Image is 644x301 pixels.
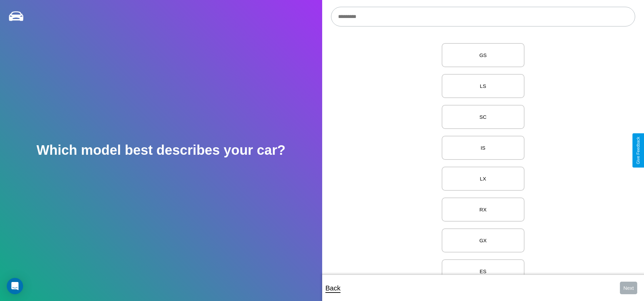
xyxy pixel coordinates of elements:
button: Next [620,282,637,294]
p: SC [449,112,517,121]
p: ES [449,267,517,276]
p: GX [449,236,517,245]
p: GS [449,51,517,60]
div: Open Intercom Messenger [7,278,23,294]
p: IS [449,143,517,152]
h2: Which model best describes your car? [36,143,286,158]
div: Give Feedback [636,137,641,164]
p: LX [449,174,517,183]
p: Back [326,282,341,294]
p: LS [449,81,517,91]
p: RX [449,205,517,214]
